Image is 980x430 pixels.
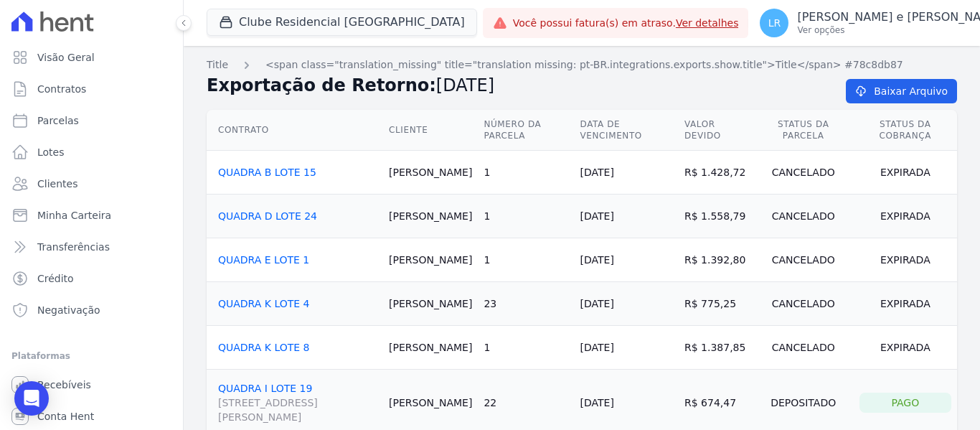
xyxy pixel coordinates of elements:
span: Conta Hent [37,409,94,424]
div: Cancelado [759,294,848,314]
td: [PERSON_NAME] [383,151,478,195]
td: [DATE] [575,238,679,282]
td: 23 [478,282,574,326]
th: Data de Vencimento [575,110,679,151]
th: Status da Parcela [753,110,854,151]
th: Contrato [207,110,383,151]
span: Parcelas [37,113,79,128]
td: R$ 1.392,80 [679,238,753,282]
span: LR [768,18,781,28]
th: Cliente [383,110,478,151]
td: 1 [478,238,574,282]
h2: Exportação de Retorno: [207,73,823,98]
a: QUADRA K LOTE 4 [218,298,310,309]
span: translation missing: pt-BR.integrations.exports.index.title [207,59,228,70]
td: R$ 1.558,79 [679,195,753,238]
div: Pago [859,393,951,413]
button: Clube Residencial [GEOGRAPHIC_DATA] [207,9,477,36]
span: Lotes [37,145,65,159]
a: QUADRA D LOTE 24 [218,210,317,222]
a: <span class="translation_missing" title="translation missing: pt-BR.integrations.exports.show.tit... [265,57,903,73]
td: R$ 1.387,85 [679,326,753,370]
td: 1 [478,151,574,195]
td: [DATE] [575,195,679,238]
span: Negativação [37,303,100,317]
a: Transferências [6,233,177,261]
span: Clientes [37,177,77,191]
div: Cancelado [759,162,848,182]
div: Plataformas [11,347,171,365]
a: Visão Geral [6,43,177,72]
th: Valor devido [679,110,753,151]
a: QUADRA B LOTE 15 [218,167,316,178]
a: Title [207,57,228,73]
span: Você possui fatura(s) em atraso. [513,16,739,31]
div: Cancelado [759,250,848,270]
div: Expirada [859,337,951,357]
a: QUADRA I LOTE 19[STREET_ADDRESS][PERSON_NAME] [218,383,377,424]
nav: Breadcrumb [207,57,957,73]
td: [PERSON_NAME] [383,195,478,238]
td: [PERSON_NAME] [383,238,478,282]
a: Negativação [6,296,177,324]
a: QUADRA E LOTE 1 [218,254,309,266]
td: R$ 775,25 [679,282,753,326]
span: [DATE] [436,75,494,95]
div: Depositado [759,393,848,413]
a: Baixar Arquivo [846,79,957,103]
a: Clientes [6,169,177,198]
div: Cancelado [759,337,848,357]
div: Expirada [859,294,951,314]
td: R$ 1.428,72 [679,151,753,195]
td: [PERSON_NAME] [383,282,478,326]
th: Status da Cobrança [854,110,957,151]
td: 1 [478,195,574,238]
span: [STREET_ADDRESS][PERSON_NAME] [218,396,377,424]
span: Transferências [37,240,110,254]
span: Minha Carteira [37,208,111,223]
td: [DATE] [575,151,679,195]
span: Recebíveis [37,378,91,392]
a: Recebíveis [6,370,177,399]
div: Expirada [859,206,951,226]
span: Crédito [37,271,74,286]
a: Ver detalhes [676,17,739,29]
td: [DATE] [575,282,679,326]
a: QUADRA K LOTE 8 [218,342,310,353]
div: Expirada [859,250,951,270]
a: Parcelas [6,106,177,135]
span: Visão Geral [37,50,95,65]
td: [PERSON_NAME] [383,326,478,370]
span: Contratos [37,82,86,96]
td: 1 [478,326,574,370]
a: Minha Carteira [6,201,177,230]
a: Contratos [6,75,177,103]
a: Crédito [6,264,177,293]
th: Número da Parcela [478,110,574,151]
div: Cancelado [759,206,848,226]
div: Expirada [859,162,951,182]
td: [DATE] [575,326,679,370]
div: Open Intercom Messenger [14,381,49,416]
a: Lotes [6,138,177,167]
